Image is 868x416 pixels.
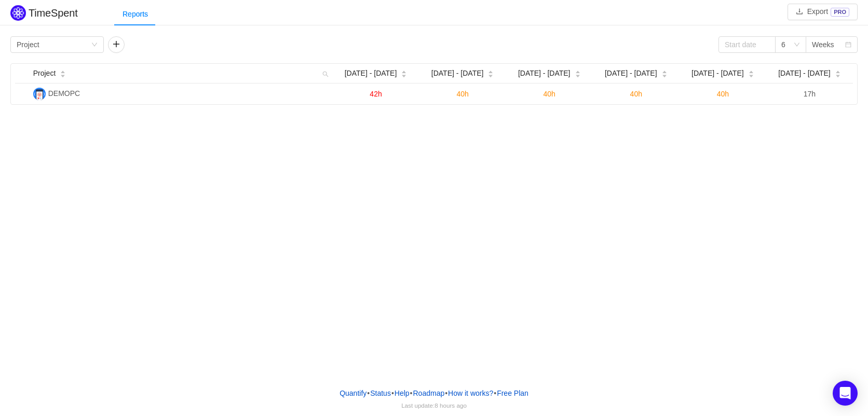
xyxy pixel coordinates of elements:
span: [DATE] - [DATE] [345,68,397,79]
h2: TimeSpent [29,7,78,19]
i: icon: calendar [845,41,851,49]
span: 40h [544,90,555,98]
button: Free Plan [496,385,529,401]
i: icon: caret-up [401,70,407,73]
span: [DATE] - [DATE] [691,68,744,79]
i: icon: caret-up [488,70,494,73]
img: Quantify logo [10,5,26,21]
span: [DATE] - [DATE] [605,68,657,79]
div: Open Intercom Messenger [833,381,858,406]
span: • [445,389,447,397]
span: 17h [804,90,816,98]
input: Start date [718,36,776,53]
i: icon: caret-down [60,73,66,76]
span: 40h [630,90,642,98]
i: icon: caret-down [835,73,840,76]
div: Weeks [812,37,834,52]
a: Quantify [339,385,367,401]
i: icon: caret-up [575,70,580,73]
span: [DATE] - [DATE] [518,68,571,79]
i: icon: caret-up [661,70,667,73]
span: 8 hours ago [435,402,467,409]
i: icon: caret-down [488,73,494,76]
i: icon: caret-up [60,70,66,73]
div: Sort [487,69,494,76]
i: icon: down [794,41,800,49]
div: Sort [575,69,581,76]
i: icon: caret-down [661,73,667,76]
span: • [391,389,394,397]
i: icon: caret-down [748,73,754,76]
span: [DATE] - [DATE] [431,68,484,79]
a: Help [394,385,410,401]
i: icon: caret-up [835,70,840,73]
div: Sort [401,69,407,76]
button: icon: downloadExportPRO [788,4,858,20]
span: Project [33,68,56,79]
div: Reports [114,3,156,26]
i: icon: down [91,41,98,49]
div: Sort [60,69,66,76]
span: 40h [456,90,468,98]
span: • [367,389,370,397]
span: 42h [370,90,382,98]
button: How it works? [447,385,494,401]
a: Roadmap [413,385,445,401]
img: D [33,88,46,100]
i: icon: caret-down [401,73,407,76]
span: DEMOPC [48,89,80,98]
div: Project [17,37,39,52]
div: 6 [781,37,785,52]
span: • [410,389,413,397]
div: Sort [835,69,841,76]
i: icon: caret-up [748,70,754,73]
span: Last update: [401,402,467,409]
div: Sort [748,69,754,76]
span: 40h [717,90,729,98]
span: • [494,389,496,397]
i: icon: caret-down [575,73,580,76]
div: Sort [661,69,668,76]
button: icon: plus [108,36,125,53]
a: Status [370,385,391,401]
span: [DATE] - [DATE] [778,68,831,79]
i: icon: search [318,64,333,83]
